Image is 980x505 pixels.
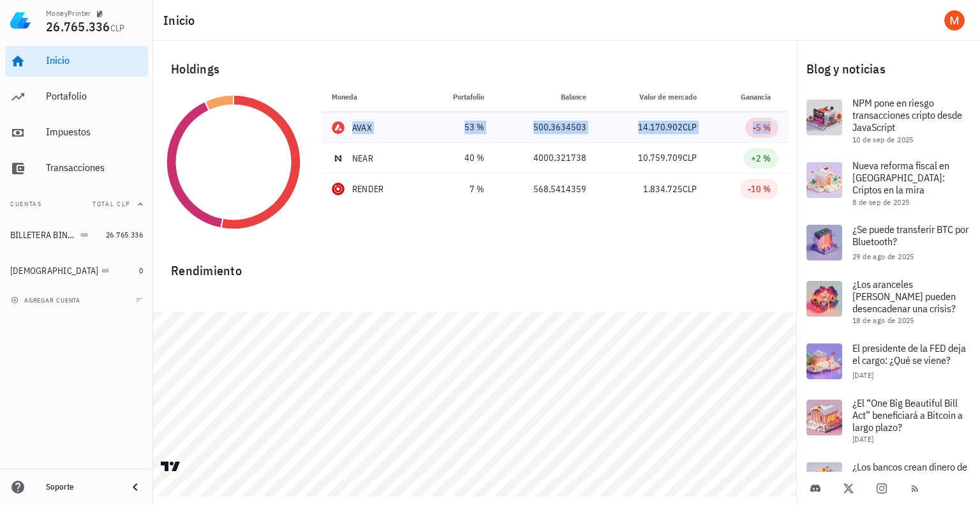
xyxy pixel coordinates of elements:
[683,152,697,163] span: CLP
[352,183,384,195] div: RENDER
[46,482,117,492] div: Soporte
[852,252,914,261] span: 29 de ago de 2025
[741,92,778,102] span: Ganancia
[10,266,99,276] div: [DEMOGRAPHIC_DATA]
[106,230,143,239] span: 26.765.336
[852,370,873,380] span: [DATE]
[8,294,86,306] button: agregar cuenta
[332,152,345,165] div: NEAR-icon
[796,152,980,215] a: Nueva reforma fiscal en [GEOGRAPHIC_DATA]: Criptos en la mira 8 de sep de 2025
[597,82,707,112] th: Valor de mercado
[796,49,980,89] div: Blog y noticias
[852,159,949,196] span: Nueva reforma fiscal en [GEOGRAPHIC_DATA]: Criptos en la mira
[852,135,914,144] span: 10 de sep de 2025
[5,82,148,112] a: Portafolio
[643,183,683,195] span: 1.834.725
[505,151,586,165] div: 4000,321738
[352,121,372,134] div: AVAX
[10,230,78,241] div: BILLETERA BINANCE
[433,183,484,196] div: 7 %
[163,10,200,31] h1: Inicio
[352,152,373,165] div: NEAR
[638,152,683,163] span: 10.759.709
[944,10,965,31] div: avatar
[683,183,697,195] span: CLP
[5,220,148,250] a: BILLETERA BINANCE 26.765.336
[683,121,697,133] span: CLP
[751,152,771,165] div: +2 %
[46,18,110,35] span: 26.765.336
[796,333,980,389] a: El presidente de la FED deja el cargo: ¿Qué se viene? [DATE]
[139,266,143,275] span: 0
[160,460,182,472] a: Charting by TradingView
[46,54,143,66] div: Inicio
[505,183,586,196] div: 568,5414359
[46,162,143,174] div: Transacciones
[46,90,143,102] div: Portafolio
[5,189,148,220] button: CuentasTotal CLP
[796,389,980,452] a: ¿El “One Big Beautiful Bill Act” beneficiará a Bitcoin a largo plazo? [DATE]
[322,82,422,112] th: Moneda
[505,121,586,134] div: 500,3634503
[796,89,980,152] a: NPM pone en riesgo transacciones cripto desde JavaScript 10 de sep de 2025
[852,197,909,207] span: 8 de sep de 2025
[433,121,484,134] div: 53 %
[796,271,980,333] a: ¿Los aranceles [PERSON_NAME] pueden desencadenar una crisis? 18 de ago de 2025
[753,121,771,134] div: -5 %
[332,121,345,134] div: AVAX-icon
[852,96,962,133] span: NPM pone en riesgo transacciones cripto desde JavaScript
[10,10,31,31] img: LedgiFi
[852,315,914,325] span: 18 de ago de 2025
[110,22,125,34] span: CLP
[13,296,80,305] span: agregar cuenta
[852,434,873,444] span: [DATE]
[852,278,956,315] span: ¿Los aranceles [PERSON_NAME] pueden desencadenar una crisis?
[433,151,484,165] div: 40 %
[422,82,494,112] th: Portafolio
[93,200,130,208] span: Total CLP
[852,342,966,366] span: El presidente de la FED deja el cargo: ¿Qué se viene?
[46,126,143,138] div: Impuestos
[494,82,597,112] th: Balance
[796,215,980,271] a: ¿Se puede transferir BTC por Bluetooth? 29 de ago de 2025
[161,250,789,281] div: Rendimiento
[332,183,345,195] div: RENDER-icon
[852,396,963,433] span: ¿El “One Big Beautiful Bill Act” beneficiará a Bitcoin a largo plazo?
[852,223,969,248] span: ¿Se puede transferir BTC por Bluetooth?
[161,49,789,89] div: Holdings
[46,8,91,19] div: MoneyPrinter
[5,46,148,77] a: Inicio
[638,121,683,133] span: 14.170.902
[748,183,771,195] div: -10 %
[5,153,148,184] a: Transacciones
[5,117,148,148] a: Impuestos
[5,255,148,286] a: [DEMOGRAPHIC_DATA] 0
